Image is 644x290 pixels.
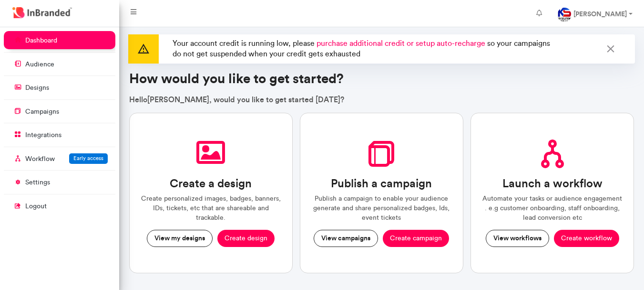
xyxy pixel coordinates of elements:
h3: Launch a workflow [502,177,603,191]
p: campaigns [25,107,59,117]
button: Create campaign [383,230,449,247]
a: audience [4,55,115,73]
p: Publish a campaign to enable your audience generate and share personalized badges, Ids, event tic... [312,194,451,222]
a: designs [4,78,115,97]
button: View my designs [147,230,213,247]
button: View campaigns [314,230,378,247]
p: Your account credit is running low, please so your campaigns do not get suspended when your credi... [169,34,564,64]
p: integrations [25,130,61,140]
a: settings [4,173,115,191]
h3: Create a design [170,177,252,191]
button: View workflows [486,230,549,247]
img: InBranded Logo [10,5,74,21]
strong: [PERSON_NAME] [573,10,627,18]
p: Workflow [25,154,55,164]
p: Automate your tasks or audience engagement . e.g customer onboarding, staff onboarding, lead conv... [482,194,622,222]
p: dashboard [25,36,57,45]
a: integrations [4,126,115,144]
span: purchase additional credit or setup auto-recharge [317,39,485,48]
img: profile dp [557,8,572,22]
p: Hello [PERSON_NAME] , would you like to get started [DATE]? [129,94,634,105]
a: [PERSON_NAME] [550,4,640,23]
p: logout [25,202,47,211]
button: Create workflow [554,230,619,247]
button: Create design [217,230,275,247]
p: settings [25,178,50,187]
h3: Publish a campaign [331,177,432,191]
a: campaigns [4,102,115,120]
p: Create personalized images, badges, banners, IDs, tickets, etc that are shareable and trackable. [141,194,281,222]
p: audience [25,60,54,69]
a: dashboard [4,31,115,49]
h3: How would you like to get started? [129,71,634,87]
p: designs [25,83,49,93]
a: WorkflowEarly access [4,150,115,168]
span: Early access [73,155,103,161]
